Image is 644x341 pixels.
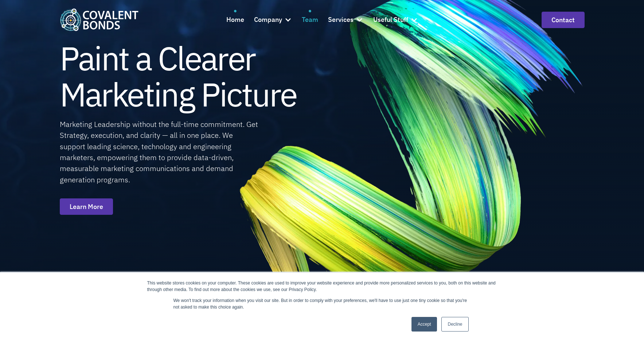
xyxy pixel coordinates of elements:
[60,40,297,112] h1: Paint a Clearer Marketing Picture
[60,8,138,31] a: home
[302,10,318,30] a: Team
[535,262,644,341] iframe: Chat Widget
[411,317,437,332] a: Accept
[328,10,363,30] div: Services
[226,10,244,30] a: Home
[373,15,408,25] div: Useful Stuff
[441,317,468,332] a: Decline
[302,15,318,25] div: Team
[60,198,113,215] a: Learn More
[328,15,354,25] div: Services
[60,119,259,185] div: Marketing Leadership without the full-time commitment. Get Strategy, execution, and clarity — all...
[173,297,471,310] p: We won't track your information when you visit our site. But in order to comply with your prefere...
[254,15,282,25] div: Company
[542,12,585,28] a: contact
[226,15,244,25] div: Home
[254,10,292,30] div: Company
[60,8,138,31] img: Covalent Bonds White / Teal Logo
[147,280,497,293] div: This website stores cookies on your computer. These cookies are used to improve your website expe...
[373,10,418,30] div: Useful Stuff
